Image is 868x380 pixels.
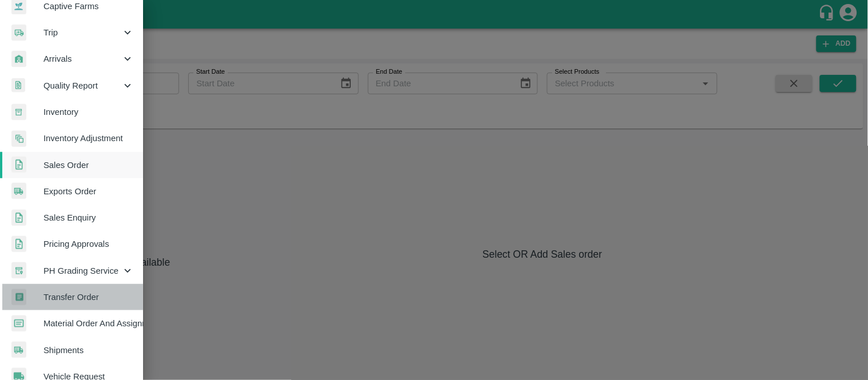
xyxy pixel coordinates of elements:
img: delivery [11,25,26,41]
img: whTracker [11,262,26,279]
span: Sales Order [43,159,134,171]
span: PH Grading Service [43,265,121,277]
span: Sales Enquiry [43,211,134,224]
span: Shipments [43,344,134,357]
img: qualityReport [11,78,25,93]
span: Inventory Adjustment [43,132,134,145]
span: Quality Report [43,79,121,92]
img: sales [11,210,26,226]
span: Material Order And Assignment [43,317,134,330]
img: sales [11,157,26,173]
span: Exports Order [43,185,134,198]
span: Transfer Order [43,291,134,303]
img: whArrival [11,51,26,67]
span: Inventory [43,106,134,118]
img: shipments [11,342,26,358]
img: inventory [11,130,26,147]
img: whInventory [11,104,26,121]
span: Arrivals [43,53,121,65]
img: whTransfer [11,289,26,306]
img: centralMaterial [11,315,26,332]
span: Trip [43,26,121,39]
img: sales [11,236,26,253]
span: Pricing Approvals [43,238,134,250]
img: shipments [11,183,26,199]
